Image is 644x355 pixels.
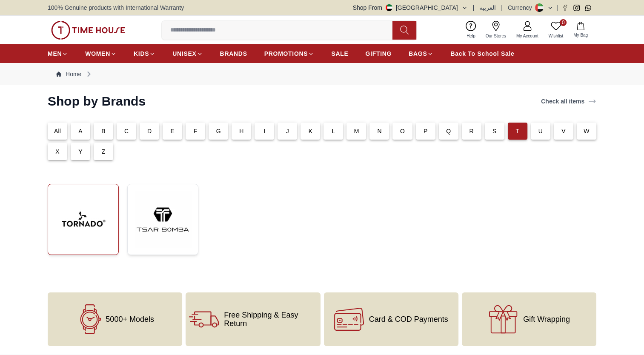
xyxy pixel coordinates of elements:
[584,127,589,135] p: W
[135,191,191,248] img: ...
[85,49,110,58] span: WOMEN
[409,49,427,58] span: BAGS
[523,315,570,324] span: Gift Wrapping
[147,127,152,135] p: D
[400,127,405,135] p: O
[48,63,596,85] nav: Breadcrumb
[331,46,348,61] a: SALE
[377,127,381,135] p: N
[513,33,542,39] span: My Account
[482,33,509,39] span: Our Stores
[224,311,317,328] span: Free Shipping & Easy Return
[331,49,348,58] span: SALE
[473,3,475,12] span: |
[220,49,247,58] span: BRANDS
[461,19,481,41] a: Help
[264,49,308,58] span: PROMOTIONS
[446,127,451,135] p: Q
[570,32,591,38] span: My Bag
[48,46,68,61] a: MEN
[56,70,81,78] a: Home
[508,3,535,12] div: Currency
[220,46,247,61] a: BRANDS
[369,315,448,324] span: Card & COD Payments
[560,19,567,26] span: 0
[78,127,83,135] p: A
[48,49,62,58] span: MEN
[539,95,598,107] a: Check all items
[492,127,497,135] p: S
[365,49,392,58] span: GIFTING
[585,5,591,11] a: Whatsapp
[264,46,315,61] a: PROMOTIONS
[515,127,519,135] p: T
[51,21,125,40] img: ...
[286,127,289,135] p: J
[106,315,154,324] span: 5000+ Models
[386,4,392,11] img: United Arab Emirates
[101,127,106,135] p: B
[573,5,580,11] a: Instagram
[134,49,149,58] span: KIDS
[424,127,428,135] p: P
[409,46,433,61] a: BAGS
[568,20,593,40] button: My Bag
[463,33,479,39] span: Help
[55,191,112,248] img: ...
[55,147,60,156] p: X
[354,127,359,135] p: M
[102,147,106,156] p: Z
[194,127,197,135] p: F
[501,3,503,12] span: |
[557,3,558,12] span: |
[134,46,155,61] a: KIDS
[85,46,117,61] a: WOMEN
[172,49,196,58] span: UNISEX
[353,3,468,12] button: Shop From[GEOGRAPHIC_DATA]
[170,127,175,135] p: E
[450,46,514,61] a: Back To School Sale
[481,19,511,41] a: Our Stores
[365,46,392,61] a: GIFTING
[263,127,265,135] p: I
[561,127,566,135] p: V
[54,127,61,135] p: All
[172,46,203,61] a: UNISEX
[562,5,568,11] a: Facebook
[469,127,473,135] p: R
[78,147,83,156] p: Y
[450,49,514,58] span: Back To School Sale
[309,127,313,135] p: K
[239,127,243,135] p: H
[124,127,129,135] p: C
[545,33,567,39] span: Wishlist
[332,127,335,135] p: L
[538,127,543,135] p: U
[48,94,146,109] h2: Shop by Brands
[479,3,496,12] button: العربية
[544,19,568,41] a: 0Wishlist
[216,127,221,135] p: G
[48,3,184,12] span: 100% Genuine products with International Warranty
